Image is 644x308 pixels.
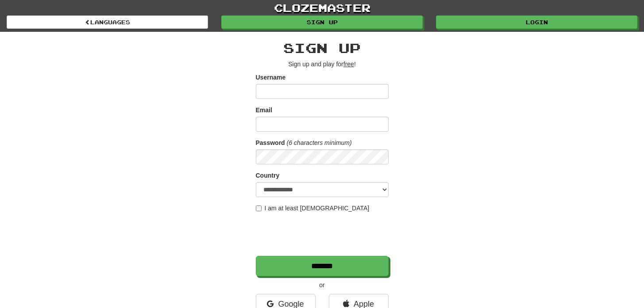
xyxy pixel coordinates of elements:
input: I am at least [DEMOGRAPHIC_DATA] [256,205,262,211]
a: Login [436,15,637,29]
iframe: reCAPTCHA [256,217,390,251]
h2: Sign up [256,41,389,55]
label: I am at least [DEMOGRAPHIC_DATA] [256,204,370,213]
a: Sign up [221,15,423,29]
label: Password [256,138,285,147]
p: or [256,281,389,289]
em: (6 characters minimum) [287,139,352,146]
label: Email [256,106,272,114]
a: Languages [7,15,208,29]
label: Username [256,73,286,82]
label: Country [256,171,280,180]
p: Sign up and play for ! [256,60,389,68]
u: free [343,61,354,68]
